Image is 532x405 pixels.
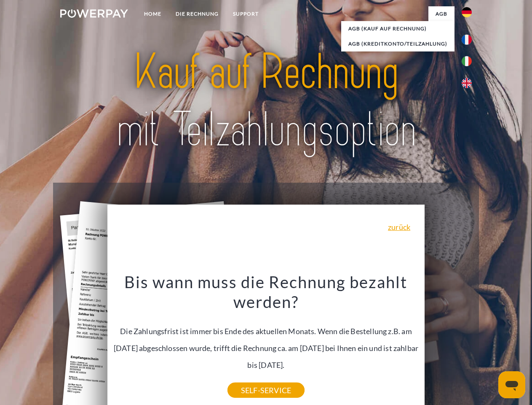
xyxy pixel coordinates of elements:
[498,371,525,398] iframe: Schaltfläche zum Öffnen des Messaging-Fensters
[428,6,454,22] a: agb
[462,7,472,17] img: de
[80,40,452,162] img: title-powerpay_de.svg
[226,6,266,22] a: SUPPORT
[168,6,226,22] a: DIE RECHNUNG
[112,272,420,390] div: Die Zahlungsfrist ist immer bis Ende des aktuellen Monats. Wenn die Bestellung z.B. am [DATE] abg...
[462,56,472,66] img: it
[462,35,472,45] img: fr
[388,223,410,231] a: zurück
[137,6,168,22] a: Home
[462,78,472,88] img: en
[341,36,454,51] a: AGB (Kreditkonto/Teilzahlung)
[341,21,454,36] a: AGB (Kauf auf Rechnung)
[60,9,128,18] img: logo-powerpay-white.svg
[112,272,420,312] h3: Bis wann muss die Rechnung bezahlt werden?
[227,383,305,398] a: SELF-SERVICE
